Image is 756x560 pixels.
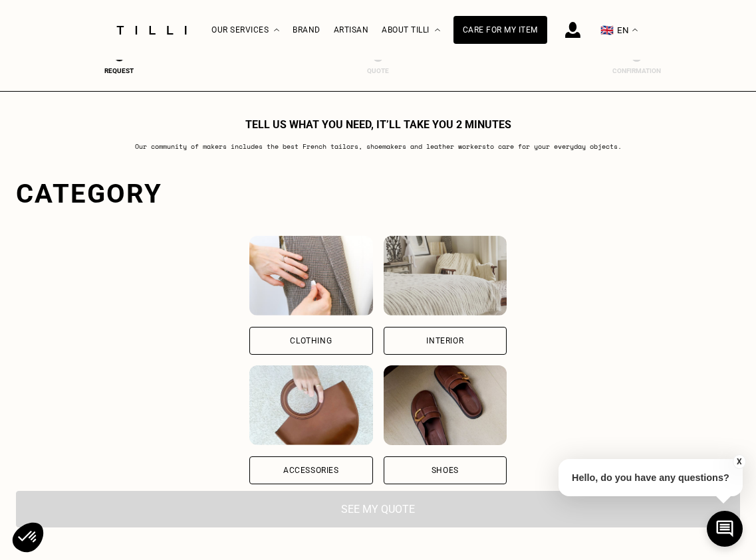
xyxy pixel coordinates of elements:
img: Shoes [384,365,507,445]
div: Quote [352,67,405,74]
img: About dropdown menu [435,29,440,32]
img: Tilli seamstress service logo [112,26,191,35]
div: Clothing [290,337,332,345]
h1: Tell us what you need, it’ll take you 2 minutes [245,118,511,131]
img: Interior [384,236,507,316]
div: Request [92,67,146,74]
p: Our community of makers includes the best French tailors , shoemakers and leather workers to care... [135,141,622,151]
a: Care for my item [453,16,547,44]
a: Brand [293,25,320,35]
img: Dropdown menu [274,29,279,32]
div: Interior [426,337,463,345]
button: X [733,454,746,469]
button: 🇬🇧 EN [594,1,644,60]
div: Confirmation [610,67,664,74]
img: menu déroulant [632,29,638,32]
span: 🇬🇧 [600,24,614,37]
a: Artisan [334,25,369,35]
div: Category [16,178,740,209]
div: Shoes [432,466,459,474]
img: Clothing [249,236,372,316]
img: Accessories [249,365,372,445]
div: About Tilli [382,1,440,60]
p: Hello, do you have any questions? [559,459,743,496]
div: Accessories [283,466,339,474]
img: login icon [565,22,580,38]
div: Our Services [211,1,279,60]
